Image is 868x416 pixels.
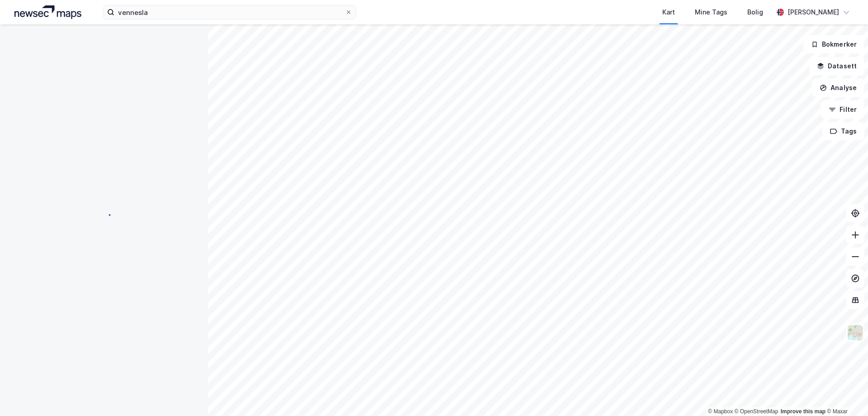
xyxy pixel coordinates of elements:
input: Søk på adresse, matrikkel, gårdeiere, leietakere eller personer [114,5,345,19]
img: logo.a4113a55bc3d86da70a041830d287a7e.svg [14,5,81,19]
button: Datasett [809,57,864,75]
img: spinner.a6d8c91a73a9ac5275cf975e30b51cfb.svg [97,208,111,222]
iframe: Chat Widget [823,373,868,416]
div: Bolig [747,7,763,18]
div: [PERSON_NAME] [788,7,839,18]
div: Kart [662,7,675,18]
a: Mapbox [708,408,733,415]
button: Tags [822,122,864,140]
button: Filter [821,100,864,119]
img: Z [847,324,864,341]
div: Mine Tags [695,7,727,18]
button: Bokmerker [803,35,864,53]
a: OpenStreetMap [735,408,778,415]
a: Improve this map [781,408,826,415]
button: Analyse [812,79,864,97]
